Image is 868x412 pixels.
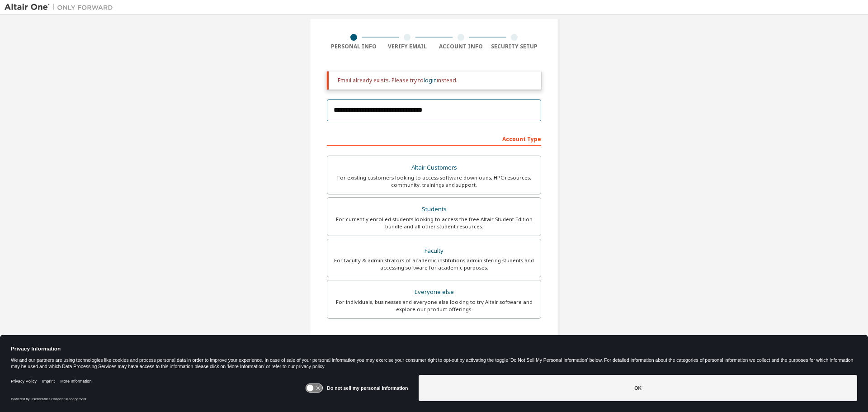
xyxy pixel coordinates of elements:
[5,3,118,12] img: Altair One
[434,43,488,50] div: Account Info
[333,286,535,298] div: Everyone else
[488,43,542,50] div: Security Setup
[424,76,437,84] a: login
[327,43,381,50] div: Personal Info
[327,131,541,146] div: Account Type
[333,245,535,257] div: Faculty
[338,77,534,84] div: Email already exists. Please try to instead.
[333,174,535,189] div: For existing customers looking to access software downloads, HPC resources, community, trainings ...
[381,43,434,50] div: Verify Email
[333,298,535,313] div: For individuals, businesses and everyone else looking to try Altair software and explore our prod...
[333,257,535,271] div: For faculty & administrators of academic institutions administering students and accessing softwa...
[333,203,535,216] div: Students
[327,332,541,347] div: Your Profile
[333,216,535,230] div: For currently enrolled students looking to access the free Altair Student Edition bundle and all ...
[333,161,535,174] div: Altair Customers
